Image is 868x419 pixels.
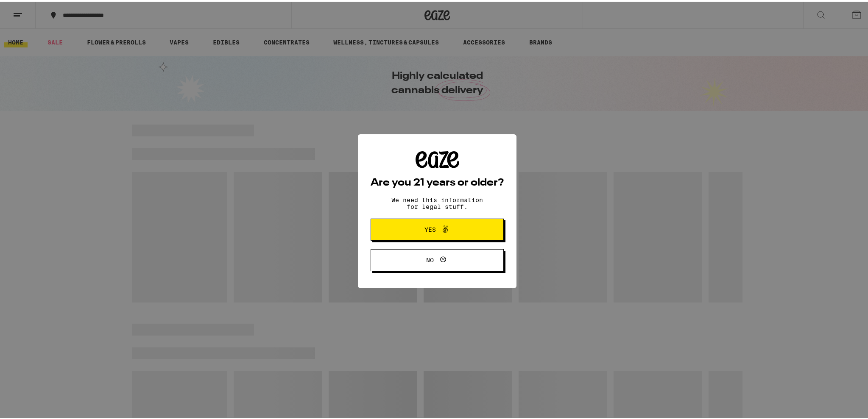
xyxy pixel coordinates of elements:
span: No [426,255,434,261]
p: We need this information for legal stuff. [384,195,490,208]
button: Yes [371,217,504,239]
button: Redirect to URL [0,0,463,61]
button: No [371,247,504,269]
h2: Are you 21 years or older? [371,176,504,186]
span: Yes [424,225,436,231]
